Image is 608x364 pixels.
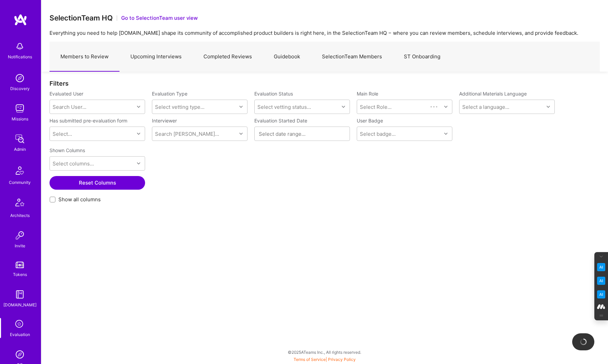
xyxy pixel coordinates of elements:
[360,103,392,111] div: Select Role...
[12,115,28,122] div: Missions
[254,117,350,124] label: Evaluation Started Date
[50,117,127,124] label: Has submitted pre-evaluation form
[360,130,396,137] div: Select badge...
[13,229,27,242] img: Invite
[12,195,28,212] img: Architects
[137,132,140,135] i: icon Chevron
[13,40,27,53] img: bell
[41,344,608,361] div: © 2025 ATeams Inc., All rights reserved.
[155,130,219,137] div: Search [PERSON_NAME]...
[254,90,293,97] label: Evaluation Status
[12,162,28,179] img: Community
[137,162,140,165] i: icon Chevron
[259,130,345,137] input: Select date range...
[193,42,263,72] a: Completed Reviews
[444,132,448,135] i: icon Chevron
[239,132,243,135] i: icon Chevron
[137,105,140,108] i: icon Chevron
[50,80,600,87] div: Filters
[10,331,30,338] div: Evaluation
[444,105,448,108] i: icon Chevron
[8,53,32,60] div: Notifications
[597,263,605,271] img: Key Point Extractor icon
[13,318,26,331] i: icon SelectionTeam
[597,277,605,285] img: Email Tone Analyzer icon
[13,288,27,301] img: guide book
[393,42,451,72] a: ST Onboarding
[155,103,204,111] div: Select vetting type...
[357,90,452,97] label: Main Role
[50,29,600,37] p: Everything you need to help [DOMAIN_NAME] shape its community of accomplished product builders is...
[58,196,101,203] span: Show all columns
[294,357,326,362] a: Terms of Service
[50,176,145,190] button: Reset Columns
[10,85,30,92] div: Discovery
[547,105,550,108] i: icon Chevron
[50,14,113,22] h3: SelectionTeam HQ
[357,117,383,124] label: User Badge
[10,212,30,219] div: Architects
[121,14,198,21] button: Go to SelectionTeam user view
[15,242,25,249] div: Invite
[50,147,85,154] label: Shown Columns
[9,179,31,186] div: Community
[119,42,193,72] a: Upcoming Interviews
[311,42,393,72] a: SelectionTeam Members
[14,14,27,26] img: logo
[13,271,27,278] div: Tokens
[462,103,509,111] div: Select a language...
[294,357,356,362] span: |
[13,71,27,85] img: discovery
[13,132,27,146] img: admin teamwork
[14,146,26,153] div: Admin
[50,90,145,97] label: Evaluated User
[459,90,527,97] label: Additional Materials Language
[53,160,94,167] div: Select columns...
[328,357,356,362] a: Privacy Policy
[239,105,243,108] i: icon Chevron
[53,103,86,111] div: Search User...
[53,130,72,137] div: Select...
[3,301,37,308] div: [DOMAIN_NAME]
[16,262,24,268] img: tokens
[152,90,187,97] label: Evaluation Type
[13,348,27,361] img: Admin Search
[263,42,311,72] a: Guidebook
[257,103,311,111] div: Select vetting status...
[13,102,27,115] img: teamwork
[50,42,119,72] a: Members to Review
[580,338,587,345] img: loading
[597,290,605,299] img: Jargon Buster icon
[342,105,345,108] i: icon Chevron
[152,117,248,124] label: Interviewer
